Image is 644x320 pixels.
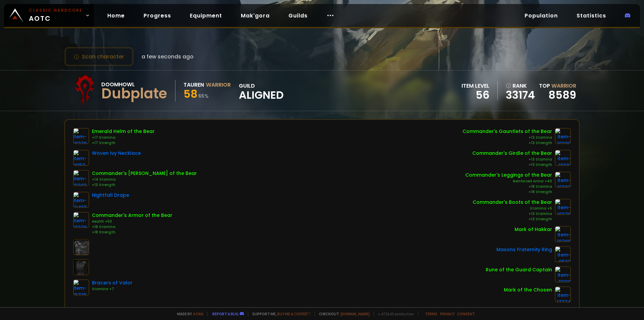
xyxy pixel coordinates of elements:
[193,311,203,316] a: a fan
[92,135,155,140] div: +17 Stamina
[374,311,414,316] span: v. d752d5 - production
[184,9,227,22] a: Equipment
[555,266,571,282] img: item-19120
[92,286,132,292] div: Stamina +7
[73,150,89,166] img: item-19159
[92,279,132,286] div: Bracers of Valor
[465,172,552,179] div: Commander's Leggings of the Bear
[73,212,89,228] img: item-10378
[92,192,129,199] div: Nightfall Drape
[92,170,197,177] div: Commander's [PERSON_NAME] of the Bear
[519,9,563,22] a: Population
[440,311,454,316] a: Privacy
[515,226,552,233] div: Mark of Hakkar
[239,90,284,100] span: Aligned
[473,206,552,211] div: Stamina +5
[101,89,167,99] div: Dubplate
[92,182,197,188] div: +13 Strength
[142,52,194,61] span: a few seconds ago
[248,311,311,316] span: Support me,
[29,7,83,13] small: Classic Hardcore
[555,286,571,303] img: item-17774
[92,219,172,224] div: Health +50
[472,150,552,157] div: Commander's Girdle of the Bear
[555,128,571,144] img: item-10380
[173,311,203,316] span: Made by
[340,311,370,316] a: [DOMAIN_NAME]
[463,140,552,146] div: +13 Strength
[465,179,552,184] div: Reinforced Armor +40
[29,7,83,24] span: AOTC
[235,9,275,22] a: Mak'gora
[465,189,552,195] div: +18 Strength
[315,311,370,316] span: Checkout
[206,81,231,89] div: Warrior
[555,150,571,166] img: item-10381
[92,212,172,219] div: Commander's Armor of the Bear
[555,199,571,215] img: item-10376
[473,199,552,206] div: Commander's Boots of the Bear
[473,211,552,217] div: +13 Stamina
[571,9,611,22] a: Statistics
[73,170,89,186] img: item-10383
[504,286,552,293] div: Mark of the Chosen
[283,9,313,22] a: Guilds
[551,82,576,90] span: Warrior
[548,87,576,102] a: 8589
[64,47,133,66] button: Scan character
[472,157,552,162] div: +13 Stamina
[463,135,552,140] div: +13 Stamina
[73,192,89,208] img: item-12465
[102,9,130,22] a: Home
[138,9,176,22] a: Progress
[462,90,489,100] div: 56
[496,246,552,253] div: Masons Fraternity Ring
[472,162,552,168] div: +13 Strength
[239,82,284,100] div: guild
[277,311,311,316] a: Buy me a coffee
[92,224,172,230] div: +18 Stamina
[457,311,475,316] a: Consent
[4,4,94,27] a: Classic HardcoreAOTC
[555,172,571,188] img: item-10382
[555,246,571,262] img: item-9533
[555,226,571,242] img: item-10780
[183,81,204,89] div: Tauren
[183,86,198,101] span: 58
[465,184,552,189] div: +18 Stamina
[92,230,172,235] div: +18 Strength
[486,266,552,273] div: Rune of the Guard Captain
[473,217,552,222] div: +13 Strength
[101,80,167,89] div: Doomhowl
[212,311,238,316] a: Report a bug
[92,150,141,157] div: Woven Ivy Necklace
[539,82,576,90] div: Top
[92,128,155,135] div: Emerald Helm of the Bear
[463,128,552,135] div: Commander's Gauntlets of the Bear
[506,82,535,90] div: rank
[506,90,535,100] a: 33174
[198,93,209,99] small: 65 %
[92,177,197,182] div: +14 Stamina
[462,82,489,90] div: item level
[425,311,437,316] a: Terms
[73,279,89,295] img: item-16735
[92,140,155,146] div: +17 Strength
[73,128,89,144] img: item-10279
